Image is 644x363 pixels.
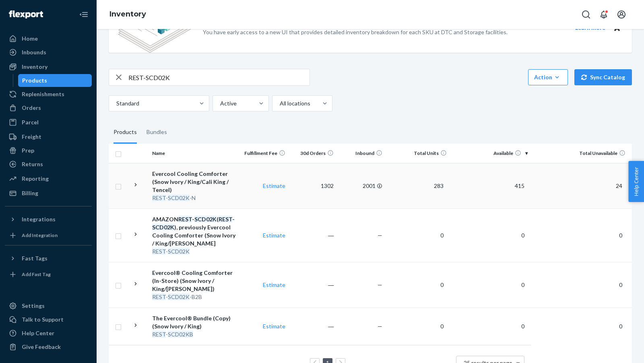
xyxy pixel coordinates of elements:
a: Add Fast Tag [5,268,92,281]
div: Action [534,73,562,81]
a: Estimate [263,281,285,288]
th: Available [450,144,531,163]
span: — [378,323,382,330]
div: Bundles [147,121,167,144]
input: All locations [279,99,280,107]
div: - [152,330,237,338]
button: Fast Tags [5,252,92,265]
a: Estimate [263,232,285,239]
a: Reporting [5,172,92,185]
em: REST [152,293,166,300]
th: Total Unavailable [531,144,632,163]
button: Sync Catalog [574,69,632,85]
div: Returns [22,160,43,168]
button: Help Center [628,161,644,202]
em: SCD02K [168,293,190,300]
th: Inbound [337,144,385,163]
div: Prep [22,146,34,155]
th: 30d Orders [289,144,337,163]
div: - [152,248,237,256]
span: — [378,232,382,239]
div: Integrations [22,215,56,223]
a: Help Center [5,327,92,340]
td: ― [289,208,337,262]
a: Settings [5,299,92,312]
em: REST [178,216,192,223]
span: 0 [437,232,447,239]
a: Products [18,74,92,87]
span: 0 [518,323,528,330]
a: Parcel [5,116,92,129]
button: Close Navigation [76,6,92,23]
div: Freight [22,133,41,141]
th: Fulfillment Fee [240,144,288,163]
div: Inbounds [22,48,46,56]
div: Talk to Support [22,316,64,324]
span: 0 [518,232,528,239]
div: - -N [152,194,237,202]
div: Add Fast Tag [22,271,51,278]
a: Orders [5,101,92,114]
em: SCD02K [168,248,190,255]
span: 0 [616,232,625,239]
button: Open notifications [596,6,612,23]
div: Evercool Cooling Comforter (Snow Ivory / King/Cali King / Tencel) [152,170,237,194]
div: Help Center [22,329,54,337]
td: ― [289,262,337,307]
div: Billing [22,189,38,197]
a: Returns [5,158,92,171]
input: Standard [116,99,116,107]
em: SCD02K [194,216,217,223]
input: Active [219,99,220,107]
div: The Evercool® Bundle (Copy) (Snow Ivory / King) [152,314,237,330]
div: Evercool® Cooling Comforter (In-Store) (Snow Ivory / King/[PERSON_NAME]) [152,269,237,293]
img: Flexport logo [9,10,43,19]
a: Inventory [5,60,92,73]
p: You have early access to a new UI that provides detailed inventory breakdown for each SKU at DTC ... [203,28,508,36]
ol: breadcrumbs [103,3,153,26]
a: Talk to Support [5,313,92,326]
em: REST [152,194,166,201]
button: Integrations [5,213,92,226]
div: Reporting [22,175,49,183]
a: Freight [5,130,92,143]
a: Inventory [109,10,146,19]
span: 0 [437,281,447,288]
div: Inventory [22,63,47,71]
em: SCD02KB [168,331,193,338]
a: Estimate [263,182,285,189]
div: Replenishments [22,90,64,98]
span: 24 [613,182,625,189]
th: Name [149,144,240,163]
th: Total Units [386,144,450,163]
div: Products [22,76,47,85]
input: Search inventory by name or sku [128,69,310,85]
button: Close [612,23,622,33]
em: REST [219,216,232,223]
div: AMAZON - ( - ), previously Evercool Cooling Comforter (Snow Ivory / King/[PERSON_NAME] [152,215,237,248]
button: Open account menu [613,6,630,23]
div: Orders [22,104,41,112]
span: 283 [431,182,447,189]
span: 0 [616,281,625,288]
a: Replenishments [5,88,92,101]
div: Fast Tags [22,254,47,262]
em: REST [152,248,166,255]
span: 0 [437,323,447,330]
div: Parcel [22,118,39,126]
em: SCD02K [168,194,190,201]
button: Action [528,69,568,85]
div: Give Feedback [22,343,61,351]
a: Estimate [263,323,285,330]
div: Settings [22,302,45,310]
a: Inbounds [5,46,92,59]
button: Open Search Box [578,6,594,23]
em: REST [152,331,166,338]
td: 1302 [289,163,337,208]
a: Billing [5,187,92,200]
div: Add Integration [22,232,58,239]
em: SCD02K [152,224,174,231]
span: 415 [512,182,528,189]
div: - -B2B [152,293,237,301]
